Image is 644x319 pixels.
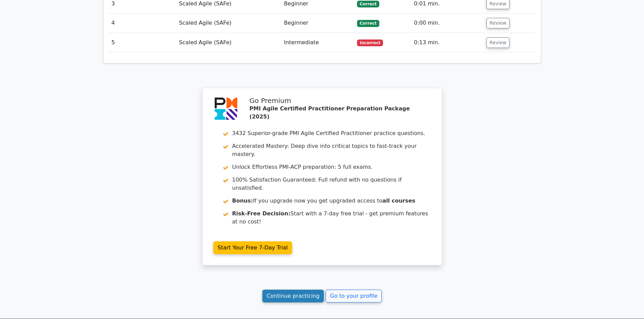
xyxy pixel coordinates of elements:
[486,18,509,28] button: Review
[357,1,379,7] span: Correct
[357,39,383,46] span: Incorrect
[357,20,379,27] span: Correct
[411,33,484,52] td: 0:13 min.
[262,290,324,302] a: Continue practicing
[326,290,382,302] a: Go to your profile
[281,14,354,33] td: Beginner
[109,33,176,52] td: 5
[176,33,282,52] td: Scaled Agile (SAFe)
[281,33,354,52] td: Intermediate
[176,14,282,33] td: Scaled Agile (SAFe)
[486,37,509,48] button: Review
[213,241,292,254] a: Start Your Free 7-Day Trial
[109,14,176,33] td: 4
[411,14,484,33] td: 0:00 min.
